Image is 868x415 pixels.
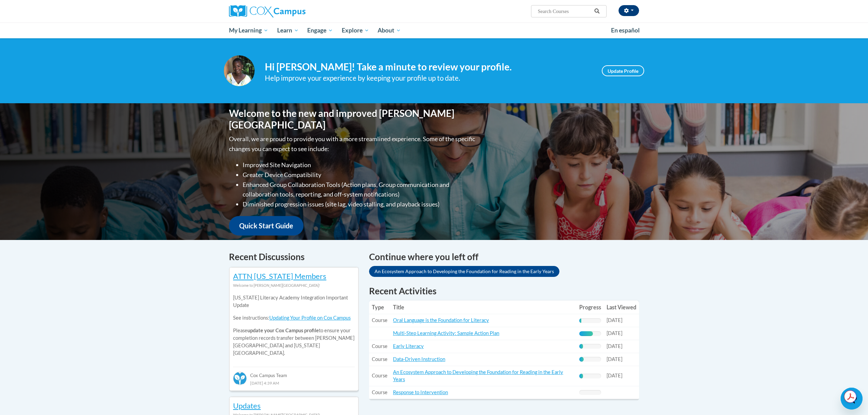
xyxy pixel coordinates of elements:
[607,356,622,362] span: [DATE]
[233,271,326,281] a: ATTN [US_STATE] Members
[607,373,622,378] span: [DATE]
[229,26,268,35] span: My Learning
[607,343,622,349] span: [DATE]
[233,289,355,362] div: Please to ensure your completion records transfer between [PERSON_NAME][GEOGRAPHIC_DATA] and [US_...
[229,108,477,131] h1: Welcome to the new and improved [PERSON_NAME][GEOGRAPHIC_DATA]
[369,300,390,314] th: Type
[602,65,644,76] a: Update Profile
[372,356,388,362] span: Course
[374,23,406,38] a: About
[369,285,639,297] h1: Recent Activities
[219,23,649,38] div: Main menu
[233,401,261,410] a: Updates
[607,23,644,38] a: En español
[233,314,355,322] p: See instructions:
[233,294,355,309] p: [US_STATE] Literacy Academy Integration Important Update
[372,389,388,395] span: Course
[393,389,448,395] a: Response to Intervention
[303,23,337,38] a: Engage
[273,23,303,38] a: Learn
[604,300,639,314] th: Last Viewed
[607,330,622,336] span: [DATE]
[269,315,351,321] a: Updating Your Profile on Cox Campus
[372,343,388,349] span: Course
[577,300,604,314] th: Progress
[224,55,255,86] img: Profile Image
[307,26,333,35] span: Engage
[277,26,299,35] span: Learn
[393,356,445,362] a: Data-Driven Instruction
[611,27,640,34] span: En español
[393,317,489,323] a: Oral Language is the Foundation for Literacy
[841,388,863,410] iframe: Button to launch messaging window
[233,379,355,387] div: [DATE] 4:39 AM
[233,367,355,379] div: Cox Campus Team
[243,170,477,180] li: Greater Device Compatibility
[378,26,401,35] span: About
[229,134,477,154] p: Overall, we are proud to provide you with a more streamlined experience. Some of the specific cha...
[579,331,593,336] div: Progress, %
[579,318,581,323] div: Progress, %
[369,266,559,277] a: An Ecosystem Approach to Developing the Foundation for Reading in the Early Years
[619,5,639,16] button: Account Settings
[229,5,359,17] a: Cox Campus
[243,199,477,209] li: Diminished progression issues (site lag, video stalling, and playback issues)
[337,23,374,38] a: Explore
[537,7,592,15] input: Search Courses
[393,369,563,382] a: An Ecosystem Approach to Developing the Foundation for Reading in the Early Years
[592,7,602,15] button: Search
[265,61,592,73] h4: Hi [PERSON_NAME]! Take a minute to review your profile.
[393,343,424,349] a: Early Literacy
[229,5,306,17] img: Cox Campus
[229,250,359,264] h4: Recent Discussions
[390,300,577,314] th: Title
[225,23,273,38] a: My Learning
[607,317,622,323] span: [DATE]
[369,250,639,264] h4: Continue where you left off
[579,357,584,362] div: Progress, %
[393,330,499,336] a: Multi-Step Learning Activity: Sample Action Plan
[372,317,388,323] span: Course
[229,216,303,236] a: Quick Start Guide
[233,372,247,385] img: Cox Campus Team
[233,282,355,289] div: Welcome to [PERSON_NAME][GEOGRAPHIC_DATA]!
[372,373,388,378] span: Course
[342,26,369,35] span: Explore
[247,327,319,333] b: update your Cox Campus profile
[579,344,583,349] div: Progress, %
[243,160,477,170] li: Improved Site Navigation
[265,72,592,84] div: Help improve your experience by keeping your profile up to date.
[579,374,583,378] div: Progress, %
[243,180,477,200] li: Enhanced Group Collaboration Tools (Action plans, Group communication and collaboration tools, re...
